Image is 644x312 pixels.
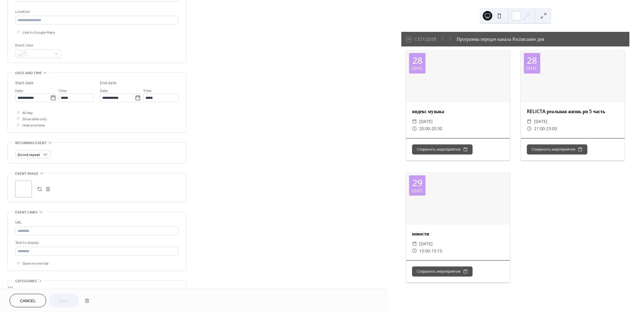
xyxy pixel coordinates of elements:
[15,42,60,49] div: Event color
[22,260,49,267] span: Open in new tab
[15,80,34,86] div: Start date
[15,70,42,76] span: Date and time
[431,247,442,255] span: 15:15
[412,125,417,132] div: ​
[431,125,442,132] span: 20:30
[545,125,546,132] span: -
[412,247,417,255] div: ​
[412,240,417,247] div: ​
[100,88,108,94] span: Date
[411,66,423,71] div: сент.
[419,125,430,132] span: 20:00
[521,108,625,115] div: RELICTA реальная жизнь рп 5 часть
[411,188,423,193] div: сент.
[15,181,32,197] div: ;
[15,140,47,146] span: Recurring event
[143,88,151,94] span: Time
[15,209,38,216] span: Event links
[419,118,433,125] span: [DATE]
[20,298,36,304] span: Cancel
[412,56,422,65] div: 28
[412,178,422,187] div: 29
[22,122,45,129] span: Hide end time
[15,219,177,226] div: URL
[15,9,177,15] div: Location
[430,125,431,132] span: -
[22,29,55,36] span: Link to Google Maps
[406,108,510,115] div: яндекс музыка
[412,144,473,155] button: Сохранить мероприятие
[546,125,557,132] span: 23:00
[412,118,417,125] div: ​
[419,240,433,247] span: [DATE]
[526,66,538,71] div: сент.
[18,152,40,158] span: Do not repeat
[534,125,545,132] span: 21:00
[527,118,532,125] div: ​
[419,247,430,255] span: 15:00
[22,116,47,122] span: Show date only
[15,171,38,177] span: Event image
[8,281,186,293] div: •••
[534,118,547,125] span: [DATE]
[527,144,587,155] button: Сохранить мероприятие
[456,35,544,43] div: Программа передач канала Расписание дня
[58,88,67,94] span: Time
[430,247,431,255] span: -
[100,80,117,86] div: End date
[15,240,177,246] div: Text to display
[406,230,510,237] div: новости
[10,294,46,307] button: Cancel
[527,125,532,132] div: ​
[412,266,473,277] button: Сохранить мероприятие
[15,88,23,94] span: Date
[527,56,537,65] div: 28
[22,110,33,116] span: All day
[15,278,37,284] span: Categories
